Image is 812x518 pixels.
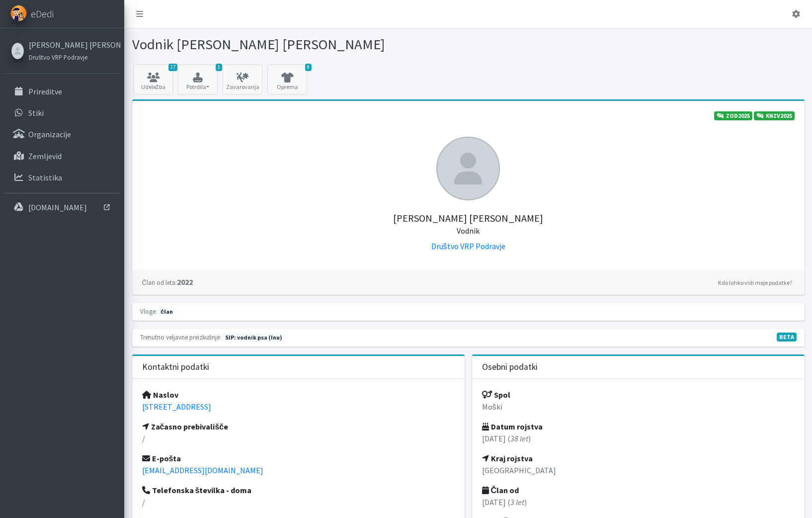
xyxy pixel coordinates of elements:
p: Statistika [28,173,62,182]
a: [PERSON_NAME] [PERSON_NAME] [29,39,118,51]
img: eDedi [10,5,27,21]
a: KNZV2025 [754,111,795,120]
a: Prireditve [4,82,120,101]
p: / [142,496,455,508]
p: Stiki [28,108,44,118]
span: 1 [216,64,222,71]
h3: Osebni podatki [482,362,538,372]
h3: Kontaktni podatki [142,362,209,372]
strong: 2022 [142,277,193,287]
a: Kdo lahko vidi moje podatke? [716,277,795,289]
small: Vodnik [457,226,480,236]
p: [DOMAIN_NAME] [28,202,87,212]
a: Zemljevid [4,146,120,166]
strong: Začasno prebivališče [142,422,229,432]
a: Stiki [4,103,120,123]
button: 1 Potrdila [178,65,218,94]
a: [STREET_ADDRESS] [142,402,211,412]
span: 8 [305,64,312,71]
span: član [159,307,175,316]
strong: E-pošta [142,453,181,463]
p: [DATE] ( ) [482,496,795,508]
a: 8 Oprema [267,65,307,94]
a: ZOD2025 [714,111,752,120]
a: Društvo VRP Podravje [431,241,505,251]
a: [EMAIL_ADDRESS][DOMAIN_NAME] [142,465,263,475]
strong: Spol [482,390,510,400]
span: eDedi [31,6,54,21]
p: [DATE] ( ) [482,432,795,444]
strong: Član od [482,485,519,495]
a: Organizacije [4,124,120,144]
strong: Telefonska številka - doma [142,485,252,495]
p: Moški [482,401,795,413]
small: Član od leta: [142,278,177,286]
p: Prireditve [28,86,62,96]
small: Vloge: [140,307,157,315]
strong: Datum rojstva [482,422,543,432]
p: / [142,432,455,444]
small: Trenutno veljavne preizkušnje: [140,333,221,341]
span: V fazi razvoja [777,333,797,342]
em: 3 let [510,497,524,507]
p: Organizacije [28,129,71,139]
span: Naslednja preizkušnja: pomlad 2026 [223,333,285,342]
a: Društvo VRP Podravje [29,51,118,63]
small: Društvo VRP Podravje [29,53,87,61]
em: 38 let [510,433,528,443]
h1: Vodnik [PERSON_NAME] [PERSON_NAME] [132,36,465,53]
h5: [PERSON_NAME] [PERSON_NAME] [142,200,795,236]
a: Zavarovanja [223,65,262,94]
a: [DOMAIN_NAME] [4,197,120,217]
strong: Naslov [142,390,178,400]
a: 17 Udeležba [133,65,173,94]
a: Statistika [4,168,120,187]
p: Zemljevid [28,151,62,161]
strong: Kraj rojstva [482,453,533,463]
p: [GEOGRAPHIC_DATA] [482,464,795,476]
span: 17 [168,64,177,71]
